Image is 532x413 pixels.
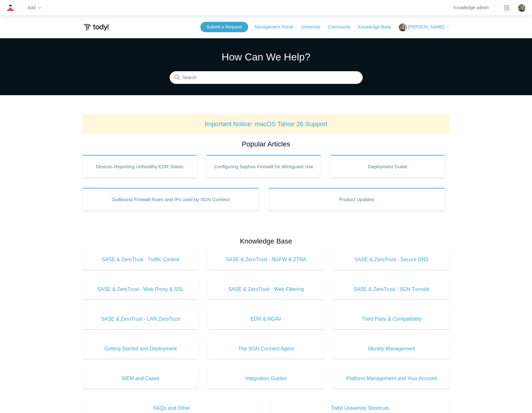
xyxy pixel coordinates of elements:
[334,279,450,299] a: SASE & ZeroTrust - SGN Tunnels
[254,24,299,30] a: Management Portal
[334,339,450,359] a: Identity Management
[301,24,326,30] a: University
[83,139,450,149] h2: Popular Articles
[518,4,526,12] zd-hc-trigger: Click your profile icon to open the profile menu
[399,23,449,31] button: [PERSON_NAME]
[200,22,248,32] a: Submit a Request
[330,155,445,178] a: Deployment Guide
[92,375,189,382] span: SIEM and Cases
[343,315,440,323] span: Third Party & Compatibility
[92,315,189,323] span: SASE & ZeroTrust - LAN ZeroTrust
[217,286,315,293] span: SASE & ZeroTrust - Web Filtering
[343,375,440,382] span: Platform Management and Your Account
[358,24,397,30] a: Knowledge Base
[334,250,450,270] a: SASE & ZeroTrust - Secure DNS
[217,315,315,323] span: EDR & NGAV
[328,24,357,30] a: Community
[408,24,444,29] span: [PERSON_NAME]
[83,22,110,33] img: Todyl Support Center Help Center home page
[268,188,445,211] a: Product Updates
[334,309,450,329] a: Third Party & Compatibility
[83,368,199,389] a: SIEM and Cases
[343,256,440,263] span: SASE & ZeroTrust - Secure DNS
[208,339,324,359] a: The SGN Connect Agent
[454,6,489,9] a: Knowledge admin
[334,368,450,389] a: Platform Management and Your Account
[92,345,189,353] span: Getting Started and Deployment
[217,256,315,263] span: SASE & ZeroTrust - NGFW & ZTNA
[83,250,199,270] a: SASE & ZeroTrust - Traffic Control
[518,4,526,12] img: user avatar
[92,404,252,412] span: FAQs and Other
[343,345,440,353] span: Identity Management
[83,188,259,211] a: Outbound Firewall Rules and IPs used by SGN Connect
[280,404,440,412] span: Todyl University Shortcuts
[208,309,324,329] a: EDR & NGAV
[217,345,315,353] span: The SGN Connect Agent
[92,286,189,293] span: SASE & ZeroTrust - Web Proxy & SSL
[83,279,199,299] a: SASE & ZeroTrust - Web Proxy & SSL
[83,236,450,246] h2: Knowledge Base
[83,339,199,359] a: Getting Started and Deployment
[92,256,189,263] span: SASE & ZeroTrust - Traffic Control
[208,250,324,270] a: SASE & ZeroTrust - NGFW & ZTNA
[28,6,41,9] zd-hc-trigger: Add
[343,286,440,293] span: SASE & ZeroTrust - SGN Tunnels
[170,49,363,65] h1: How Can We Help?
[83,155,197,178] a: Devices Reporting Unhealthy EDR States
[206,155,321,178] a: Configuring Sophos Firewall for Wireguard Use
[83,309,199,329] a: SASE & ZeroTrust - LAN ZeroTrust
[208,368,324,389] a: Integration Guides
[217,375,315,382] span: Integration Guides
[170,71,363,84] input: Search
[205,120,328,127] a: Important Notice: macOS Tahoe 26 Support
[208,279,324,299] a: SASE & ZeroTrust - Web Filtering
